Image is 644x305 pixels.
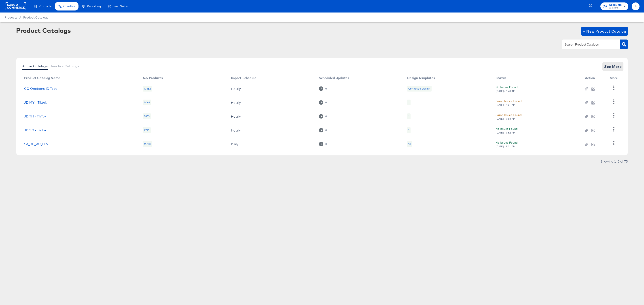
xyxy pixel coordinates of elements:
[496,99,521,107] button: Some Issues Found[DATE] - 9:21 AM
[63,4,75,8] span: Creative
[227,137,316,151] td: Daily
[581,75,606,82] th: Action
[407,100,411,105] div: 1
[23,16,48,19] a: Product Catalogs
[319,142,327,146] div: 0
[408,115,409,118] div: 1
[496,113,521,117] div: Some Issues Found
[407,76,435,80] div: Design Templates
[319,86,327,91] div: 0
[39,4,51,8] span: Products
[407,141,412,147] div: 18
[17,16,23,19] span: /
[496,117,516,120] div: [DATE] - 9:53 AM
[143,86,152,92] div: 17632
[606,75,623,82] th: More
[408,87,430,90] div: Connect a Design
[227,82,316,96] td: Hourly
[408,101,409,104] div: 1
[496,103,516,107] div: [DATE] - 9:21 AM
[24,87,57,90] a: GO Outdoors ID Test
[87,4,101,8] span: Reporting
[227,109,316,123] td: Hourly
[319,128,327,132] div: 0
[600,2,628,10] button: AccountsJD Sports
[564,42,611,47] input: Search Product Catalogs
[231,76,256,80] div: Import Schedule
[143,113,151,119] div: 2833
[22,64,48,68] span: Active Catalogs
[408,128,409,132] div: 1
[143,127,151,133] div: 2725
[602,62,623,71] button: See More
[325,101,327,104] div: 0
[143,141,152,147] div: 11710
[24,76,60,80] div: Product Catalog Name
[227,96,316,109] td: Hourly
[319,114,327,118] div: 0
[325,87,327,90] div: 0
[24,101,47,104] a: JD MY - Tiktok
[496,99,521,103] div: Some Issues Found
[319,100,327,104] div: 0
[143,76,163,80] div: No. Products
[407,86,431,92] div: Connect a Design
[496,113,521,120] button: Some Issues Found[DATE] - 9:53 AM
[633,4,638,9] span: LH
[24,142,48,146] a: SA_JD_AU_PLV
[325,115,327,118] div: 0
[583,28,626,34] span: + New Product Catalog
[492,75,581,82] th: Status
[24,128,46,132] a: JD SG - TikTok
[581,27,628,36] button: + New Product Catalog
[325,129,327,132] div: 0
[16,27,71,34] div: Product Catalogs
[407,127,411,133] div: 1
[319,76,349,80] div: Scheduled Updates
[4,16,17,19] span: Products
[24,115,46,118] a: JD TH - TikTok
[408,142,411,146] div: 18
[407,113,411,119] div: 1
[632,2,640,10] button: LH
[51,64,79,68] span: Inactive Catalogs
[604,63,622,70] span: See More
[227,123,316,137] td: Hourly
[143,100,151,105] div: 3068
[325,142,327,146] div: 0
[609,3,622,7] span: Accounts
[609,6,622,10] span: JD Sports
[600,160,628,163] div: Showing 1–5 of 75
[113,4,127,8] span: Feed Suite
